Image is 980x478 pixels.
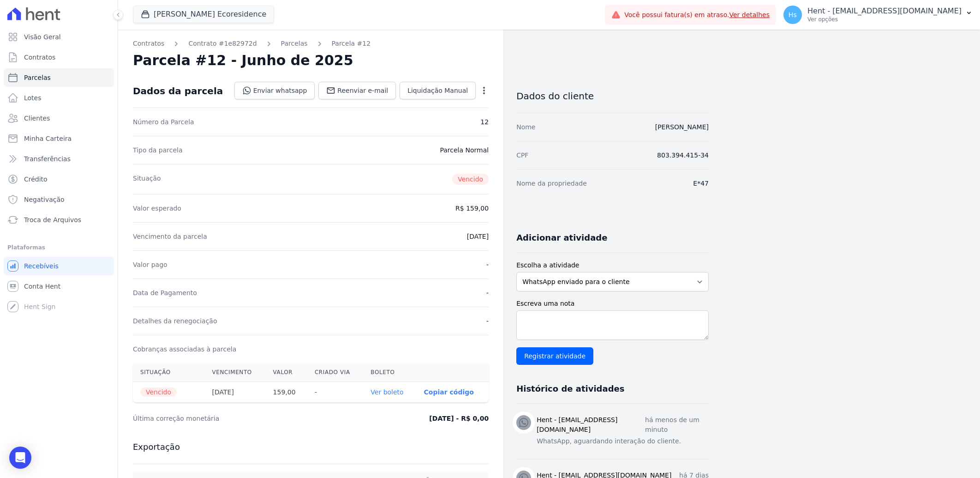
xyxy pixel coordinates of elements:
a: Ver detalhes [729,11,770,18]
a: Contrato #1e82972d [188,39,257,48]
a: Crédito [4,170,114,188]
button: Hs Hent - [EMAIL_ADDRESS][DOMAIN_NAME] Ver opções [776,2,980,28]
a: [PERSON_NAME] [655,123,709,131]
dt: Nome da propriedade [516,179,587,188]
dt: Número da Parcela [133,117,194,127]
h3: Histórico de atividades [516,383,624,394]
a: Conta Hent [4,277,114,296]
a: Minha Carteira [4,129,114,148]
span: Vencido [452,174,489,185]
span: Recebíveis [24,261,59,271]
h3: Hent - [EMAIL_ADDRESS][DOMAIN_NAME] [537,415,645,435]
h3: Exportação [133,442,489,453]
a: Transferências [4,150,114,168]
a: Liquidação Manual [400,82,476,99]
a: Recebíveis [4,257,114,275]
th: Vencimento [205,363,266,382]
p: Ver opções [807,16,962,23]
dd: R$ 159,00 [455,204,489,213]
a: Contratos [133,39,164,48]
th: [DATE] [205,382,266,403]
dd: Parcela Normal [440,145,489,155]
a: Parcelas [281,39,308,48]
h2: Parcela #12 - Junho de 2025 [133,52,353,69]
span: Troca de Arquivos [24,215,81,224]
h3: Dados do cliente [516,91,709,102]
a: Reenviar e-mail [318,82,396,99]
th: 159,00 [266,382,307,403]
dt: Detalhes da renegociação [133,316,217,326]
label: Escolha a atividade [516,260,709,270]
th: Situação [133,363,205,382]
span: Clientes [24,114,50,123]
span: Crédito [24,175,48,184]
a: Parcelas [4,68,114,87]
dt: Última correção monetária [133,414,343,423]
dd: - [486,260,489,269]
a: Contratos [4,48,114,67]
span: Você possui fatura(s) em atraso. [624,10,770,20]
dd: - [486,288,489,297]
dt: Data de Pagamento [133,288,197,297]
span: Reenviar e-mail [337,86,388,95]
a: Clientes [4,109,114,127]
dt: Cobranças associadas à parcela [133,345,236,354]
dt: Valor esperado [133,204,181,213]
span: Contratos [24,53,55,62]
th: Valor [266,363,307,382]
dd: 803.394.415-34 [657,151,709,160]
h3: Adicionar atividade [516,232,607,243]
a: Lotes [4,89,114,107]
dt: CPF [516,151,528,160]
dd: [DATE] - R$ 0,00 [429,414,489,423]
th: - [307,382,363,403]
p: Hent - [EMAIL_ADDRESS][DOMAIN_NAME] [807,6,962,16]
th: Boleto [363,363,416,382]
div: Open Intercom Messenger [9,447,31,469]
dt: Situação [133,174,161,185]
a: Ver boleto [370,388,403,396]
span: Hs [789,12,797,18]
div: Dados da parcela [133,85,223,97]
button: Copiar código [424,388,474,396]
dd: 12 [480,117,489,127]
span: Lotes [24,93,42,103]
span: Negativação [24,195,65,204]
dt: Valor pago [133,260,167,269]
nav: Breadcrumb [133,39,489,48]
p: há menos de um minuto [645,415,709,435]
button: [PERSON_NAME] Ecoresidence [133,6,274,23]
a: Enviar whatsapp [234,82,315,99]
p: WhatsApp, aguardando interação do cliente. [537,436,709,446]
div: Plataformas [7,242,110,253]
span: Vencido [140,387,177,397]
dd: - [486,316,489,326]
span: Transferências [24,154,71,163]
dt: Vencimento da parcela [133,232,207,241]
a: Visão Geral [4,28,114,46]
input: Registrar atividade [516,347,593,365]
dt: Tipo da parcela [133,145,183,155]
a: Negativação [4,190,114,209]
span: Minha Carteira [24,134,72,143]
a: Parcela #12 [332,39,371,48]
a: Troca de Arquivos [4,211,114,229]
th: Criado via [307,363,363,382]
dt: Nome [516,122,535,132]
span: Conta Hent [24,282,60,291]
span: Liquidação Manual [407,86,468,95]
span: Parcelas [24,73,51,82]
label: Escreva uma nota [516,299,709,309]
span: Visão Geral [24,32,61,42]
dd: [DATE] [467,232,489,241]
